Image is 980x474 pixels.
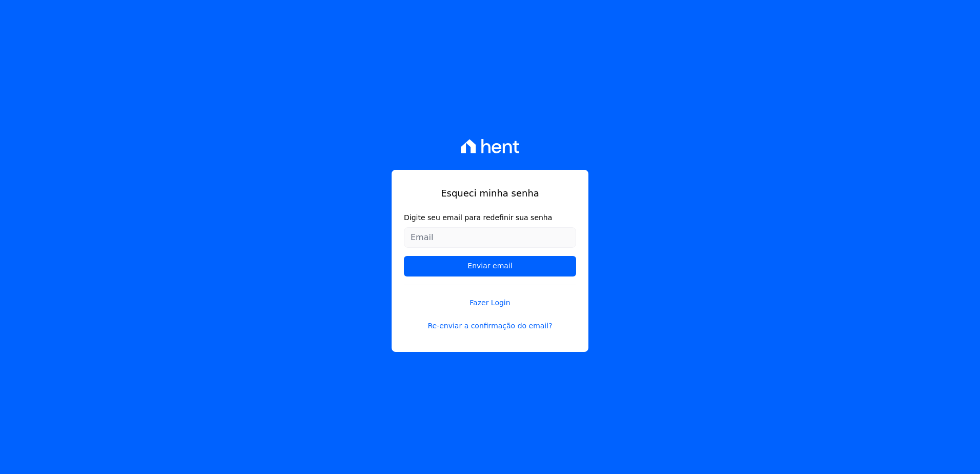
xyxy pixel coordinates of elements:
h1: Esqueci minha senha [404,186,576,200]
label: Digite seu email para redefinir sua senha [404,212,576,223]
input: Email [404,227,576,248]
input: Enviar email [404,256,576,276]
a: Fazer Login [404,285,576,308]
a: Re-enviar a confirmação do email? [404,321,576,331]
